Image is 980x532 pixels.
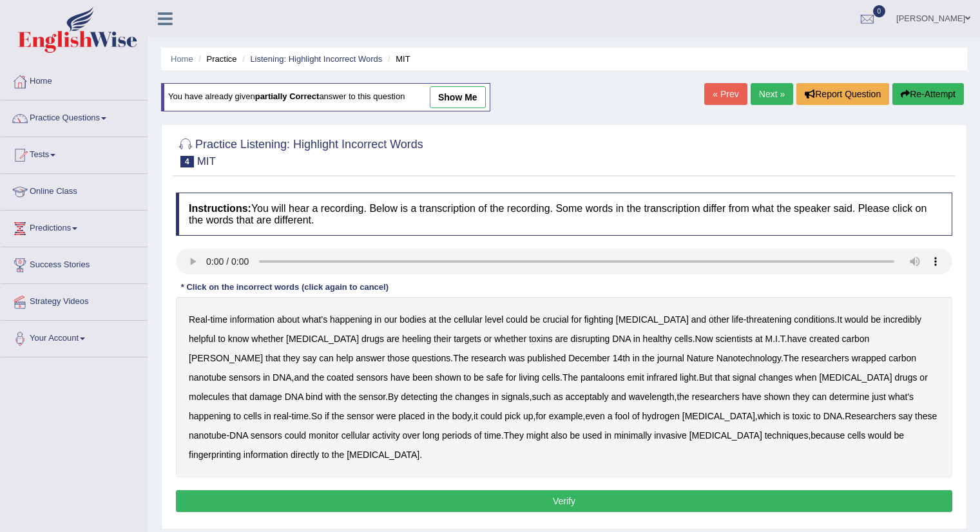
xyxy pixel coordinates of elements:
[765,430,809,441] b: techniques
[837,314,842,325] b: It
[716,353,781,363] b: Nanotechnology
[783,411,789,421] b: is
[197,155,216,167] small: MIT
[189,450,241,460] b: fingerprinting
[233,411,241,421] b: to
[733,372,756,383] b: signal
[677,392,689,402] b: the
[494,334,526,344] b: whether
[1,247,148,280] a: Success Stories
[484,334,492,344] b: or
[180,156,194,167] span: 4
[794,314,834,325] b: conditions
[611,392,626,402] b: and
[439,314,451,325] b: the
[176,193,952,236] h4: You will hear a recording. Below is a transcription of the recording. Some words in the transcrip...
[464,372,472,383] b: to
[543,314,568,325] b: crucial
[793,392,809,402] b: they
[189,372,226,383] b: nanotube
[189,430,226,441] b: nanotube
[551,430,568,441] b: also
[273,372,292,383] b: DNA
[758,411,781,421] b: which
[915,411,937,421] b: these
[898,411,912,421] b: say
[675,334,693,344] b: cells
[527,353,566,363] b: published
[387,353,409,363] b: those
[210,314,227,325] b: time
[277,314,300,325] b: about
[612,334,631,344] b: DNA
[372,430,400,441] b: activity
[274,411,289,421] b: real
[792,411,811,421] b: toxic
[501,392,530,402] b: signals
[687,353,714,363] b: Nature
[486,372,503,383] b: safe
[481,411,502,421] b: could
[616,314,689,325] b: [MEDICAL_DATA]
[229,430,248,441] b: DNA
[796,83,889,105] button: Report Question
[894,372,917,383] b: drugs
[251,430,282,441] b: sensors
[615,411,629,421] b: fool
[775,334,778,344] b: I
[813,411,821,421] b: to
[526,430,548,441] b: might
[283,353,300,363] b: they
[523,411,533,421] b: up
[401,392,437,402] b: detecting
[1,174,148,206] a: Online Class
[829,392,869,402] b: determine
[292,411,309,421] b: time
[542,372,560,383] b: cells
[532,392,551,402] b: such
[845,411,896,421] b: Researchers
[535,411,546,421] b: for
[809,334,840,344] b: created
[819,372,892,383] b: [MEDICAL_DATA]
[555,334,568,344] b: are
[327,372,354,383] b: coated
[341,430,370,441] b: cellular
[347,450,419,460] b: [MEDICAL_DATA]
[654,430,687,441] b: invasive
[195,53,236,65] li: Practice
[189,334,215,344] b: helpful
[530,314,541,325] b: be
[232,392,247,402] b: that
[453,353,468,363] b: The
[682,411,755,421] b: [MEDICAL_DATA]
[812,392,827,402] b: can
[872,392,886,402] b: just
[484,430,501,441] b: time
[440,392,452,402] b: the
[647,372,677,383] b: infrared
[1,284,148,316] a: Strategy Videos
[1,321,148,353] a: Your Account
[847,430,865,441] b: cells
[399,314,426,325] b: bodies
[359,392,385,402] b: sensor
[361,334,384,344] b: drugs
[566,392,609,402] b: acceptably
[398,411,425,421] b: placed
[842,334,870,344] b: carbon
[868,430,892,441] b: would
[695,334,713,344] b: Now
[244,411,262,421] b: cells
[423,430,439,441] b: long
[356,353,385,363] b: answer
[519,372,539,383] b: living
[870,314,881,325] b: be
[613,353,630,363] b: 14th
[562,372,578,383] b: The
[388,392,398,402] b: By
[387,334,399,344] b: are
[412,353,450,363] b: questions
[263,372,270,383] b: in
[691,314,706,325] b: and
